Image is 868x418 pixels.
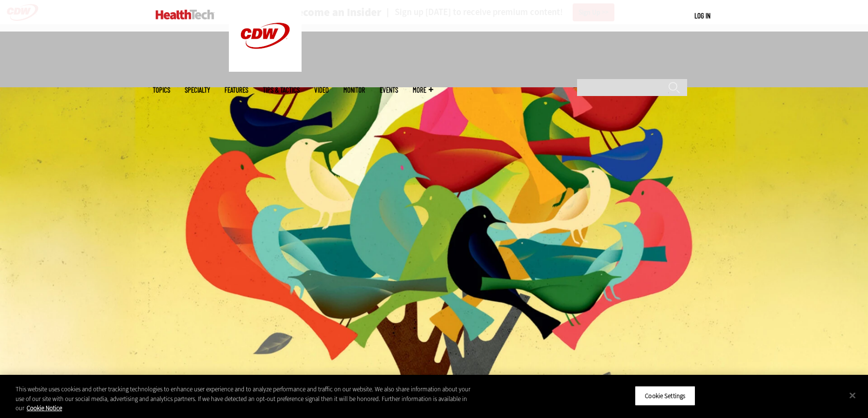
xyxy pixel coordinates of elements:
a: MonITor [343,86,365,94]
a: More information about your privacy [27,404,62,412]
button: Close [842,385,863,406]
a: Events [380,86,398,94]
a: CDW [229,64,302,74]
button: Cookie Settings [635,386,695,406]
a: Video [314,86,329,94]
span: More [413,86,433,94]
a: Log in [694,11,710,20]
div: This website uses cookies and other tracking technologies to enhance user experience and to analy... [16,385,478,413]
a: Tips & Tactics [263,86,300,94]
span: Specialty [185,86,210,94]
a: Features [225,86,248,94]
img: Home [156,10,214,19]
span: Topics [153,86,170,94]
div: User menu [694,11,710,21]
